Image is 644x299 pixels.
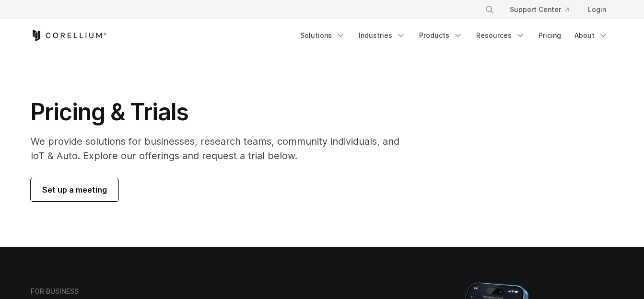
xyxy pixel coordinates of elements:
[31,30,107,41] a: Corellium Home
[31,134,413,163] p: We provide solutions for businesses, research teams, community individuals, and IoT & Auto. Explo...
[569,27,614,44] a: About
[31,98,413,126] h1: Pricing & Trials
[580,1,614,18] a: Login
[294,27,351,44] a: Solutions
[502,1,576,18] a: Support Center
[481,1,498,18] button: Search
[533,27,567,44] a: Pricing
[413,27,468,44] a: Products
[31,178,118,201] a: Set up a meeting
[353,27,411,44] a: Industries
[473,1,614,18] div: Navigation Menu
[294,27,614,44] div: Navigation Menu
[31,287,79,296] h6: FOR BUSINESS
[470,27,531,44] a: Resources
[42,184,107,195] span: Set up a meeting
